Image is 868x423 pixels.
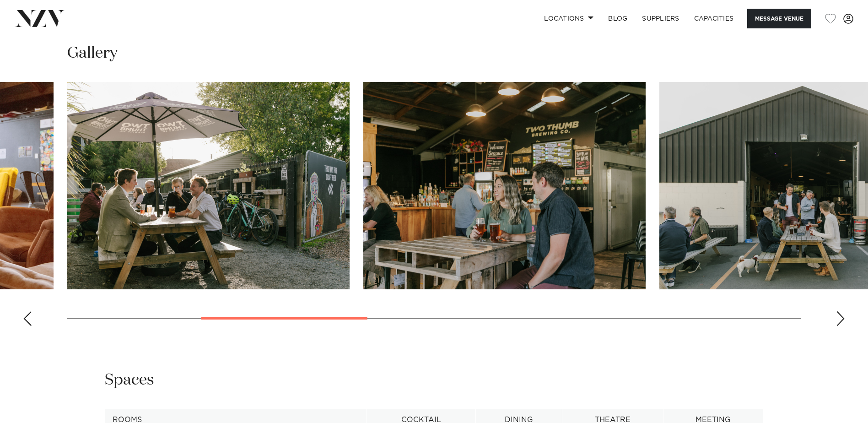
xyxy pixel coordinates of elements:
button: Message Venue [747,9,811,28]
a: BLOG [601,9,635,28]
h2: Gallery [67,43,118,64]
swiper-slide: 4 / 11 [363,82,646,289]
swiper-slide: 3 / 11 [67,82,350,289]
a: Capacities [687,9,741,28]
a: SUPPLIERS [635,9,686,28]
h2: Spaces [105,370,154,390]
img: nzv-logo.png [15,10,65,27]
a: Locations [537,9,601,28]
